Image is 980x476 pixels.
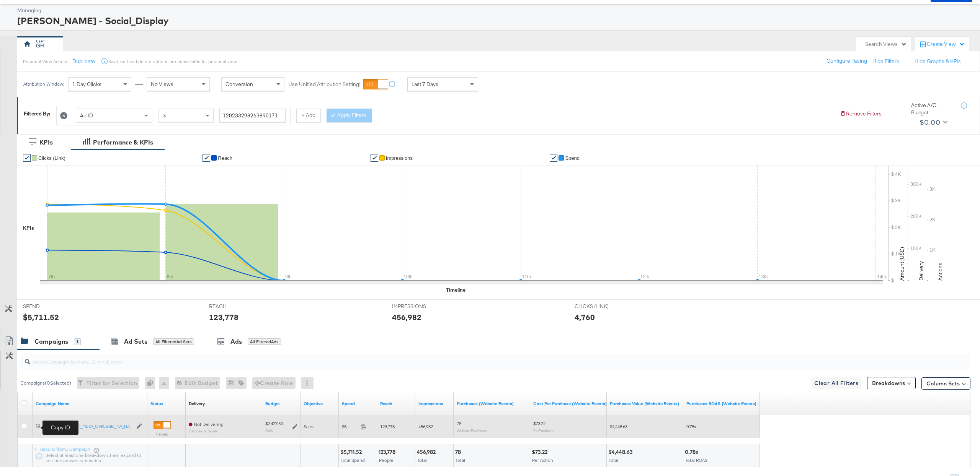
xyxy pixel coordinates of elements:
span: REACH [209,303,266,310]
span: Total [609,457,618,463]
a: ✔ [550,154,557,162]
text: Amount (USD) [898,247,905,281]
a: The maximum amount you're willing to spend on your ads, on average each day or over the lifetime ... [265,401,297,407]
span: SPEND [23,303,80,310]
div: Timeline [446,286,465,294]
div: 123,778 [379,448,398,456]
a: The average cost for each purchase tracked by your Custom Audience pixel on your website after pe... [533,401,607,407]
span: 123,778 [380,424,395,429]
div: Ad Sets [124,337,147,346]
span: Not Delivering [194,421,224,427]
div: KPIs [39,138,53,147]
a: The number of times a purchase was made tracked by your Custom Audience pixel on your website aft... [457,401,527,407]
span: 0.78x [686,424,696,429]
button: Breakdowns [867,377,916,389]
a: ✔ [23,154,31,162]
span: 456,982 [418,424,433,429]
text: Delivery [918,261,924,281]
div: $4,448.63 [608,448,635,456]
div: Campaigns ( 0 Selected) [20,380,71,387]
label: Paused [154,432,171,437]
text: Actions [937,263,944,281]
div: Personal View Actions: [23,58,69,65]
div: Delivery [189,401,205,407]
sub: Campaign Paused [189,429,224,433]
div: Campaigns [34,337,68,346]
span: Ad ID [80,112,93,119]
div: Create View [927,41,965,48]
div: $73.22 [532,448,550,456]
label: Use Unified Attribution Setting: [288,81,360,88]
div: Search Views [865,41,907,48]
span: 78 [457,421,461,426]
span: Total ROAS [685,457,707,463]
button: Remove Filters [840,110,882,117]
button: Hide Filters [872,58,899,65]
span: Reach [218,155,232,161]
span: Spend [565,155,580,161]
a: ✔ [371,154,378,162]
div: 78 [455,448,463,456]
input: Search Campaigns by Name, ID or Objective [30,351,881,366]
div: 123,778 [209,312,238,323]
a: Your campaign's objective. [304,401,336,407]
sub: Website Purchases [457,428,488,433]
a: ✔ [203,154,210,162]
a: The number of times your ad was served. On mobile apps an ad is counted as served the first time ... [418,401,451,407]
input: Enter a search term [219,109,286,123]
div: GH [36,42,44,49]
div: Managing: [17,7,970,14]
div: $2,427.50 [265,421,283,427]
button: Clear All Filters [811,377,861,389]
button: Hide Graphs & KPIs [915,58,961,65]
div: 456,982 [417,448,438,456]
button: Configure Pacing [821,54,872,68]
div: $5,711.52 [340,448,364,456]
span: People [379,457,394,463]
sub: Daily [265,428,273,433]
div: Attribution Window: [23,81,64,87]
span: Total Spend [341,457,365,463]
div: $5,711.52 [23,312,59,323]
div: [PERSON_NAME] - Social_Display [17,14,970,27]
a: Reflects the ability of your Ad Campaign to achieve delivery based on ad states, schedule and bud... [189,401,205,407]
div: 4,760 [575,312,595,323]
div: $0.00 [920,117,940,128]
div: Ads [230,337,242,346]
span: Impressions [386,155,413,161]
div: 456,982 [392,312,421,323]
span: CLICKS (LINK) [575,303,632,310]
span: $4,448.63 [610,424,627,429]
div: Active A/C Budget [911,102,953,116]
a: Shows the current state of your Ad Campaign. [150,401,183,407]
span: Sales [304,424,315,429]
div: 0 [145,377,159,389]
button: Column Sets [921,377,970,390]
div: Save, edit and delete options are unavailable for personal view. [108,58,237,65]
a: The total value of the purchase actions tracked by your Custom Audience pixel on your website aft... [610,401,680,407]
button: $0.00 [916,116,949,128]
a: The total value of the purchase actions divided by spend tracked by your Custom Audience pixel on... [686,401,757,407]
a: The number of people your ad was served to. [380,401,412,407]
a: OG_PDSOC_MULTI_META_CVR...eals_NA_NA [42,423,132,430]
span: $5,711.52 [342,424,358,429]
span: Per Action [532,457,553,463]
span: No Views [151,81,173,88]
sub: Per Purchase [533,428,554,433]
span: Total [456,457,465,463]
span: Clicks (Link) [38,155,65,161]
div: Filtered By: [24,110,51,117]
span: IMPRESSIONS [392,303,449,310]
span: $73.22 [533,421,546,426]
div: All Filtered Ads [248,338,281,345]
div: 0.78x [685,448,701,456]
a: The total amount spent to date. [342,401,374,407]
button: Duplicate [72,58,95,65]
div: All Filtered Ad Sets [153,338,194,345]
a: Your campaign name. [36,401,144,407]
span: Last 7 Days [412,81,438,88]
span: 1 Day Clicks [72,81,101,88]
span: Clear All Filters [814,379,858,388]
span: Is [162,112,167,119]
div: KPIs [23,224,34,232]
